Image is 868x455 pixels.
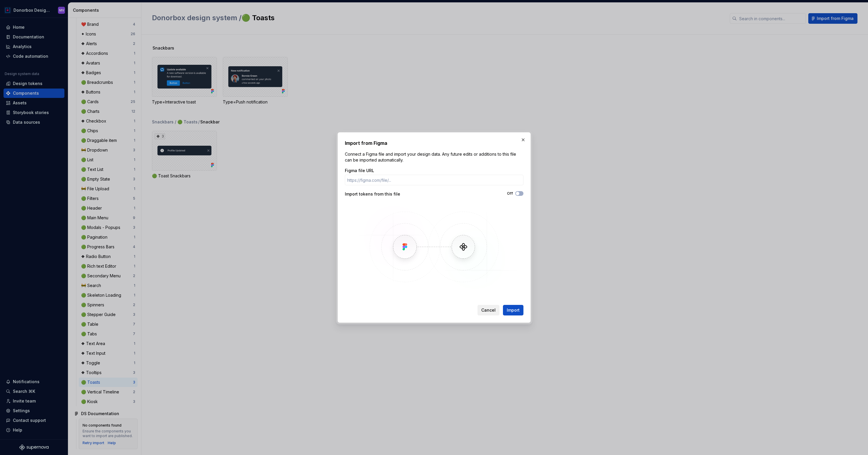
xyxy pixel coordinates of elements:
[345,151,523,163] p: Connect a Figma file and import your design data. Any future edits or additions to this file can ...
[345,191,434,197] div: Import tokens from this file
[345,168,374,174] label: Figma file URL
[481,307,496,313] span: Cancel
[507,191,513,196] label: Off
[345,140,523,147] h2: Import from Figma
[503,305,523,315] button: Import
[345,175,523,185] input: https://figma.com/file/...
[477,305,499,315] button: Cancel
[507,307,520,313] span: Import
